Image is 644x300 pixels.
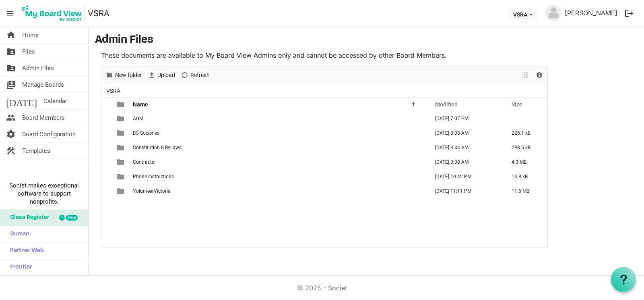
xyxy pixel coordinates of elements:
span: VolunteerVictoria [133,188,171,194]
span: Contracts [133,159,154,165]
td: Phone Instructions is template cell column header Name [130,169,427,184]
td: July 08, 2025 3:38 AM column header Modified [427,126,503,140]
td: April 14, 2025 7:07 PM column header Modified [427,111,503,126]
td: is template cell column header type [112,155,130,169]
span: Societ makes exceptional software to support nonprofits. [4,181,85,206]
td: BC Societies is template cell column header Name [130,126,427,140]
span: Constitution & ByLaws [133,145,182,150]
td: is template cell column header Size [503,111,547,126]
span: BC Societies [133,130,159,136]
td: checkbox [101,155,112,169]
span: folder_shared [6,44,16,60]
button: Upload [147,70,177,80]
span: construction [6,143,16,159]
button: Refresh [180,70,211,80]
h3: Admin Files [95,33,638,47]
td: checkbox [101,184,112,198]
td: 298.5 kB is template cell column header Size [503,140,547,155]
span: Sumac [6,226,29,242]
span: Partner Web [6,243,44,259]
span: AGM [133,116,143,121]
span: Board Configuration [22,126,76,142]
span: Manage Boards [22,77,64,93]
div: View [519,67,533,84]
span: Admin Files [22,60,54,76]
span: VSRA [105,86,122,96]
span: Upload [157,70,176,80]
td: checkbox [101,126,112,140]
td: checkbox [101,140,112,155]
span: switch_account [6,77,16,93]
td: is template cell column header type [112,140,130,155]
div: new [66,215,78,221]
span: people [6,110,16,126]
td: 225.1 kB is template cell column header Size [503,126,547,140]
span: Modified [435,101,458,108]
div: Details [533,67,546,84]
button: logout [621,5,638,22]
td: 14.8 kB is template cell column header Size [503,169,547,184]
button: Details [534,70,545,80]
img: My Board View Logo [20,3,85,23]
td: is template cell column header type [112,169,130,184]
span: home [6,27,16,43]
img: no-profile-picture.svg [545,5,561,21]
td: 11.6 MB is template cell column header Size [503,184,547,198]
a: VSRA [88,5,109,21]
span: Files [22,44,35,60]
div: New folder [103,67,145,84]
td: July 09, 2025 11:11 PM column header Modified [427,184,503,198]
a: [PERSON_NAME] [561,5,621,21]
td: July 08, 2025 3:34 AM column header Modified [427,140,503,155]
span: [DATE] [6,93,37,109]
span: Size [512,101,522,108]
span: folder_shared [6,60,16,76]
span: Home [22,27,39,43]
td: is template cell column header type [112,111,130,126]
button: New folder [104,70,144,80]
td: AGM is template cell column header Name [130,111,427,126]
td: checkbox [101,169,112,184]
div: Upload [145,67,178,84]
span: Calendar [43,93,67,109]
td: Contracts is template cell column header Name [130,155,427,169]
span: settings [6,126,16,142]
td: is template cell column header type [112,184,130,198]
span: Name [133,101,148,108]
span: Frontier [6,259,32,275]
td: is template cell column header type [112,126,130,140]
p: These documents are available to My Board View Admins only and cannot be accessed by other Board ... [101,50,548,60]
td: September 16, 2025 3:38 AM column header Modified [427,155,503,169]
td: Constitution & ByLaws is template cell column header Name [130,140,427,155]
span: New folder [114,70,143,80]
span: Board Members [22,110,65,126]
span: Refresh [190,70,211,80]
button: VSRA dropdownbutton [508,8,538,20]
div: Refresh [178,67,213,84]
td: checkbox [101,111,112,126]
a: © 2025 - Societ [297,284,347,292]
td: 4.3 MB is template cell column header Size [503,155,547,169]
span: Phone Instructions [133,174,174,179]
span: Glass Register [6,210,49,226]
button: View dropdownbutton [520,70,530,80]
a: My Board View Logo [20,3,88,23]
td: VolunteerVictoria is template cell column header Name [130,184,427,198]
td: July 09, 2025 10:42 PM column header Modified [427,169,503,184]
span: Templates [22,143,50,159]
span: menu [2,6,18,21]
